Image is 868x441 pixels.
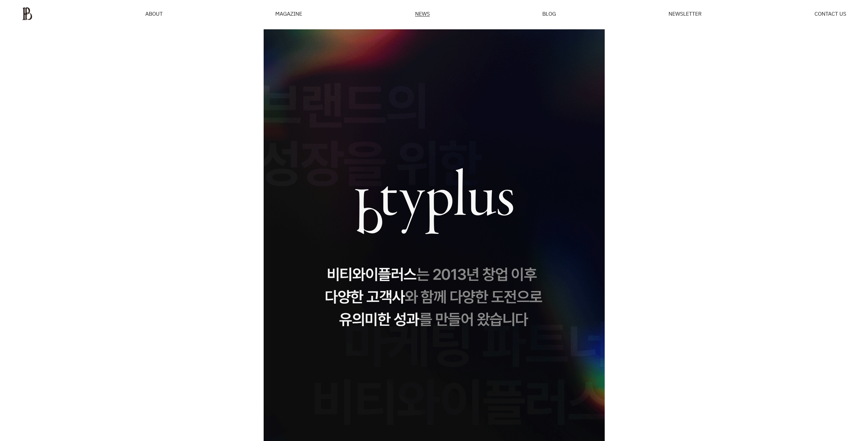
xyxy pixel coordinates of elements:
a: NEWS [415,11,430,17]
a: ABOUT [145,11,163,16]
span: NEWS [415,11,430,16]
a: BLOG [542,11,556,16]
img: ba379d5522eb3.png [22,7,32,20]
div: MAGAZINE [275,11,302,16]
a: CONTACT US [814,11,846,16]
a: NEWSLETTER [668,11,702,16]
